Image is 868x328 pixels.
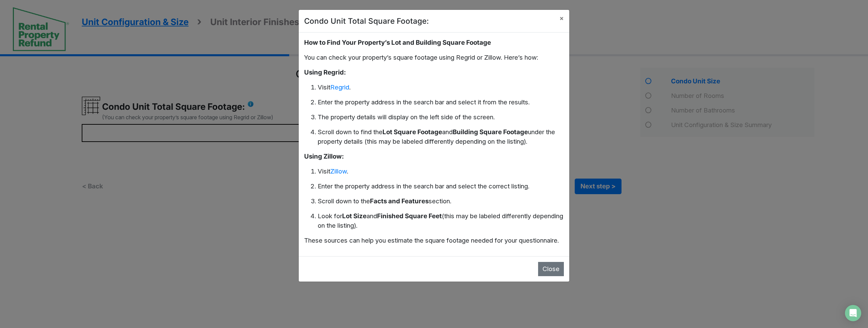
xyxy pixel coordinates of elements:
strong: Using Regrid: [304,68,346,76]
p: Scroll down to find the and under the property details (this may be labeled differently depending... [318,127,564,146]
p: Enter the property address in the search bar and select the correct listing. [318,182,564,191]
p: The property details will display on the left side of the screen. [318,112,564,122]
span: × [559,14,564,22]
strong: Lot Square Footage [382,128,442,136]
p: You can check your property’s square footage using Regrid or Zillow. Here’s how: [304,53,564,62]
strong: Facts and Features [370,197,429,205]
a: Regrid [330,83,349,91]
p: Enter the property address in the search bar and select it from the results. [318,98,564,107]
strong: Finished Square Feet [377,212,442,220]
p: Scroll down to the section. [318,197,564,206]
a: Zillow [330,167,347,175]
strong: Building Square Footage [453,128,528,136]
p: Visit . [318,167,564,176]
div: Open Intercom Messenger [845,305,861,321]
p: These sources can help you estimate the square footage needed for your questionnaire. [304,236,564,245]
span: Condo Unit Total Square Footage: [304,16,429,25]
strong: How to Find Your Property’s Lot and Building Square Footage [304,39,491,46]
p: Look for and (this may be labeled differently depending on the listing). [318,211,564,230]
button: Close [538,262,564,276]
button: Close [554,10,569,27]
strong: Lot Size [342,212,367,220]
strong: Using Zillow: [304,152,344,160]
p: Visit . [318,83,564,92]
